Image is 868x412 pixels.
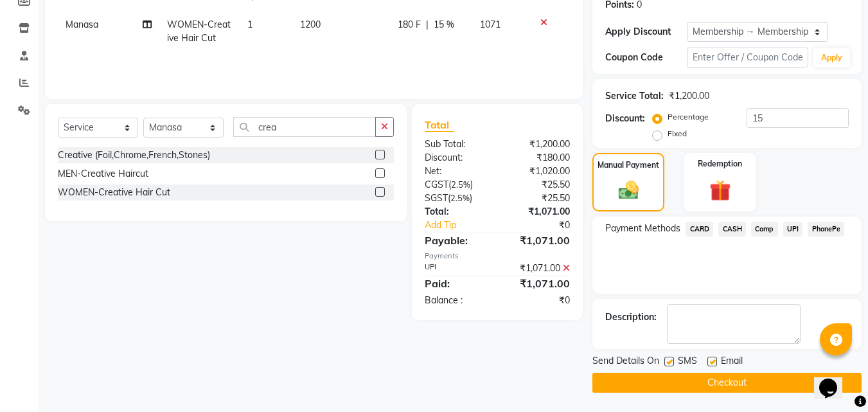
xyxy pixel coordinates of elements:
[497,138,580,151] div: ₹1,200.00
[415,294,497,307] div: Balance :
[605,51,686,64] div: Coupon Code
[58,148,210,162] div: Creative (Foil,Chrome,French,Stones)
[497,151,580,165] div: ₹180.00
[668,111,709,123] label: Percentage
[415,262,497,275] div: UPI
[814,361,855,399] iframe: chat widget
[813,48,850,67] button: Apply
[598,159,659,171] label: Manual Payment
[497,192,580,205] div: ₹25.50
[686,222,713,237] span: CARD
[721,354,743,370] span: Email
[497,294,580,307] div: ₹0
[415,138,497,151] div: Sub Total:
[497,178,580,192] div: ₹25.50
[415,165,497,178] div: Net:
[415,151,497,165] div: Discount:
[605,310,657,324] div: Description:
[426,18,429,31] span: |
[415,192,497,205] div: ( )
[592,373,862,393] button: Checkout
[511,219,580,232] div: ₹0
[434,18,454,31] span: 15 %
[415,219,511,232] a: Add Tip
[605,25,686,39] div: Apply Discount
[497,276,580,291] div: ₹1,071.00
[58,167,148,181] div: MEN-Creative Haircut
[497,233,580,248] div: ₹1,071.00
[808,222,844,237] span: PhonePe
[425,251,570,262] div: Payments
[497,165,580,178] div: ₹1,020.00
[300,19,321,30] span: 1200
[703,177,738,204] img: _gift.svg
[605,222,680,235] span: Payment Methods
[451,179,470,190] span: 2.5%
[398,18,421,31] span: 180 F
[783,222,803,237] span: UPI
[668,128,687,139] label: Fixed
[425,192,448,204] span: SGST
[497,205,580,219] div: ₹1,071.00
[450,193,470,203] span: 2.5%
[247,19,252,30] span: 1
[480,19,500,30] span: 1071
[415,205,497,219] div: Total:
[612,179,645,202] img: _cash.svg
[718,222,746,237] span: CASH
[605,112,645,125] div: Discount:
[669,89,709,103] div: ₹1,200.00
[233,117,376,137] input: Search or Scan
[751,222,778,237] span: Comp
[415,178,497,192] div: ( )
[698,158,742,170] label: Redemption
[425,179,448,190] span: CGST
[687,48,808,67] input: Enter Offer / Coupon Code
[58,186,170,199] div: WOMEN-Creative Hair Cut
[605,89,664,103] div: Service Total:
[497,262,580,275] div: ₹1,071.00
[415,233,497,248] div: Payable:
[592,354,659,370] span: Send Details On
[425,118,454,132] span: Total
[167,19,231,44] span: WOMEN-Creative Hair Cut
[415,276,497,291] div: Paid:
[678,354,697,370] span: SMS
[66,19,98,30] span: Manasa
